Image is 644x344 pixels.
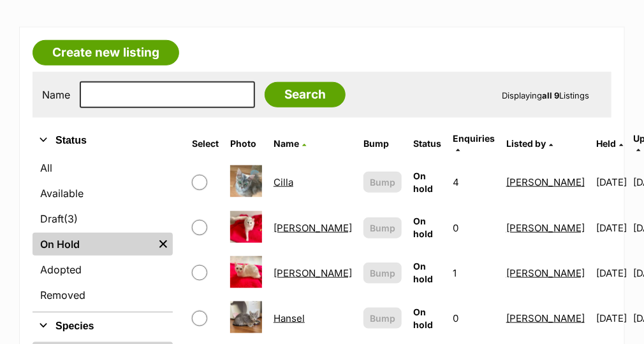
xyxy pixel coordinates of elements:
span: Listed by [506,138,546,149]
td: [DATE] [591,296,632,340]
th: Select [187,128,224,159]
td: [DATE] [591,160,632,204]
span: Name [274,138,299,149]
div: Status [33,154,173,312]
label: Name [42,89,70,100]
a: [PERSON_NAME] [274,222,352,234]
button: Species [33,318,173,334]
a: Available [33,182,173,205]
a: Hansel [274,312,305,324]
button: Bump [363,217,402,238]
th: Status [408,128,446,159]
span: On hold [413,170,433,194]
th: Photo [225,128,267,159]
a: Removed [33,284,173,306]
td: [DATE] [591,206,632,250]
button: Bump [363,172,402,193]
a: Held [596,138,623,149]
a: All [33,156,173,179]
a: [PERSON_NAME] [274,267,352,279]
td: 0 [448,296,500,340]
button: Status [33,132,173,149]
a: Draft [33,207,173,230]
td: 1 [448,251,500,295]
a: Adopted [33,258,173,281]
td: 4 [448,160,500,204]
td: 0 [448,206,500,250]
a: [PERSON_NAME] [506,176,585,188]
span: On hold [413,261,433,284]
a: [PERSON_NAME] [506,222,585,234]
a: Create new listing [33,40,179,65]
a: [PERSON_NAME] [506,267,585,279]
a: Listed by [506,138,553,149]
a: [PERSON_NAME] [506,312,585,324]
span: (3) [64,211,78,226]
span: Bump [370,175,395,189]
strong: all 9 [542,90,559,100]
span: On hold [413,216,433,239]
a: On Hold [33,233,154,256]
span: Bump [370,266,395,280]
span: Displaying Listings [502,90,589,100]
span: Bump [370,221,395,235]
th: Bump [358,128,407,159]
span: translation missing: en.admin.listings.index.attributes.enquiries [453,133,495,144]
a: Name [274,138,306,149]
a: Remove filter [154,233,173,256]
a: Cilla [274,176,293,188]
button: Bump [363,308,402,329]
button: Bump [363,263,402,284]
td: [DATE] [591,251,632,295]
a: Enquiries [453,133,495,154]
span: Held [596,138,616,149]
span: Bump [370,312,395,325]
span: On hold [413,306,433,330]
input: Search [265,82,346,107]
